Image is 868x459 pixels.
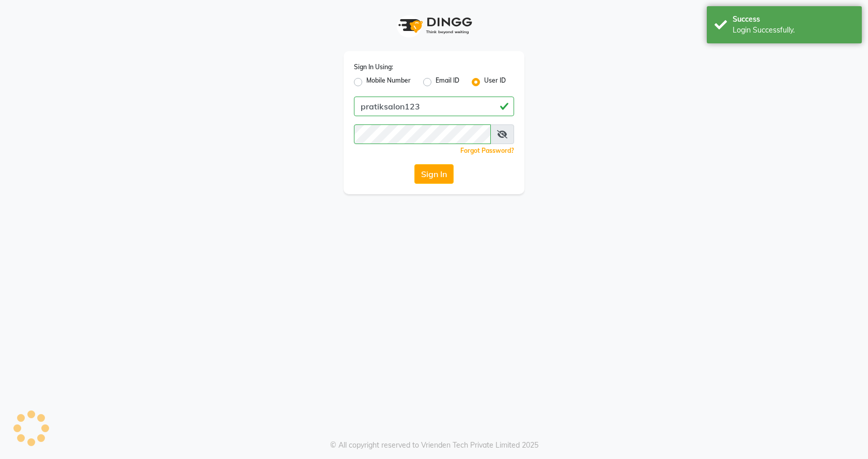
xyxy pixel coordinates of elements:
[354,97,514,116] input: Username
[354,124,491,144] input: Username
[484,76,506,88] label: User ID
[414,164,454,184] button: Sign In
[460,147,514,154] a: Forgot Password?
[436,76,459,88] label: Email ID
[733,14,854,25] div: Success
[366,76,411,88] label: Mobile Number
[393,10,475,41] img: logo1.svg
[354,62,393,72] label: Sign In Using:
[733,25,854,36] div: Login Successfully.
